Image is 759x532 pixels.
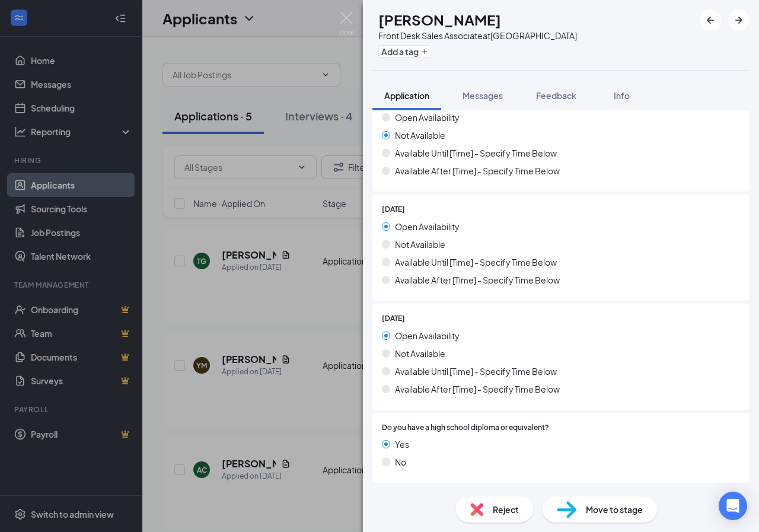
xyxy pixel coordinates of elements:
[700,9,721,31] button: ArrowLeftNew
[378,9,501,30] h1: [PERSON_NAME]
[395,329,460,342] span: Open Availability
[395,438,409,451] span: Yes
[378,45,431,58] button: PlusAdd a tag
[382,313,405,324] span: [DATE]
[395,383,560,396] span: Available After [Time] - Specify Time Below
[614,90,630,101] span: Info
[395,220,460,233] span: Open Availability
[719,492,747,520] div: Open Intercom Messenger
[395,455,406,469] span: No
[732,13,746,27] svg: ArrowRight
[395,365,557,378] span: Available Until [Time] - Specify Time Below
[378,30,577,42] div: Front Desk Sales Associate at [GEOGRAPHIC_DATA]
[395,256,557,269] span: Available Until [Time] - Specify Time Below
[395,164,560,177] span: Available After [Time] - Specify Time Below
[421,48,428,55] svg: Plus
[586,503,643,516] span: Move to stage
[703,13,717,27] svg: ArrowLeftNew
[395,238,445,251] span: Not Available
[395,146,557,160] span: Available Until [Time] - Specify Time Below
[382,422,549,434] span: Do you have a high school diploma or equivalent?
[728,9,750,31] button: ArrowRight
[463,90,503,101] span: Messages
[536,90,576,101] span: Feedback
[493,503,519,516] span: Reject
[395,273,560,286] span: Available After [Time] - Specify Time Below
[395,347,445,360] span: Not Available
[384,90,429,101] span: Application
[395,111,460,124] span: Open Availability
[382,204,405,215] span: [DATE]
[395,129,445,142] span: Not Available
